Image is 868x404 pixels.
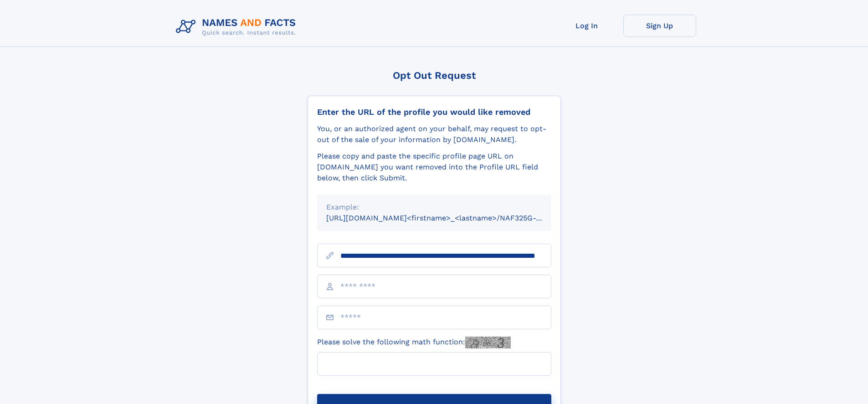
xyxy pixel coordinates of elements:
div: You, or an authorized agent on your behalf, may request to opt-out of the sale of your informatio... [317,123,551,145]
img: Logo Names and Facts [172,15,303,39]
small: [URL][DOMAIN_NAME]<firstname>_<lastname>/NAF325G-xxxxxxxx [326,214,569,222]
div: Please copy and paste the specific profile page URL on [DOMAIN_NAME] you want removed into the Pr... [317,151,551,184]
a: Sign Up [623,15,696,37]
div: Enter the URL of the profile you would like removed [317,107,551,117]
div: Example: [326,202,542,213]
div: Opt Out Request [308,70,561,81]
a: Log In [550,15,623,37]
label: Please solve the following math function: [317,337,511,348]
